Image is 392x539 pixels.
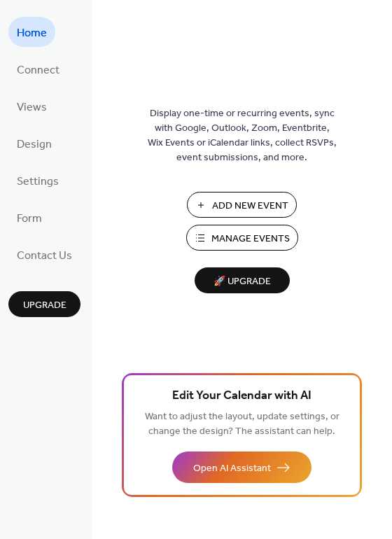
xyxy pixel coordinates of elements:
[17,134,52,155] span: Design
[8,91,55,121] a: Views
[17,245,72,267] span: Contact Us
[17,97,47,118] span: Views
[145,407,339,441] span: Want to adjust the layout, update settings, or change the design? The assistant can help.
[17,59,59,81] span: Connect
[211,232,290,246] span: Manage Events
[8,165,67,195] a: Settings
[203,272,281,291] span: 🚀 Upgrade
[8,17,55,47] a: Home
[212,199,288,213] span: Add New Event
[187,192,297,218] button: Add New Event
[193,461,271,476] span: Open AI Assistant
[186,225,298,251] button: Manage Events
[148,106,337,165] span: Display one-time or recurring events, sync with Google, Outlook, Zoom, Eventbrite, Wix Events or ...
[17,208,42,230] span: Form
[17,171,59,192] span: Settings
[8,54,68,84] a: Connect
[17,22,47,44] span: Home
[172,451,311,483] button: Open AI Assistant
[8,239,80,269] a: Contact Us
[8,291,80,317] button: Upgrade
[8,202,50,232] a: Form
[172,386,311,406] span: Edit Your Calendar with AI
[8,128,60,158] a: Design
[23,298,66,313] span: Upgrade
[195,267,290,293] button: 🚀 Upgrade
